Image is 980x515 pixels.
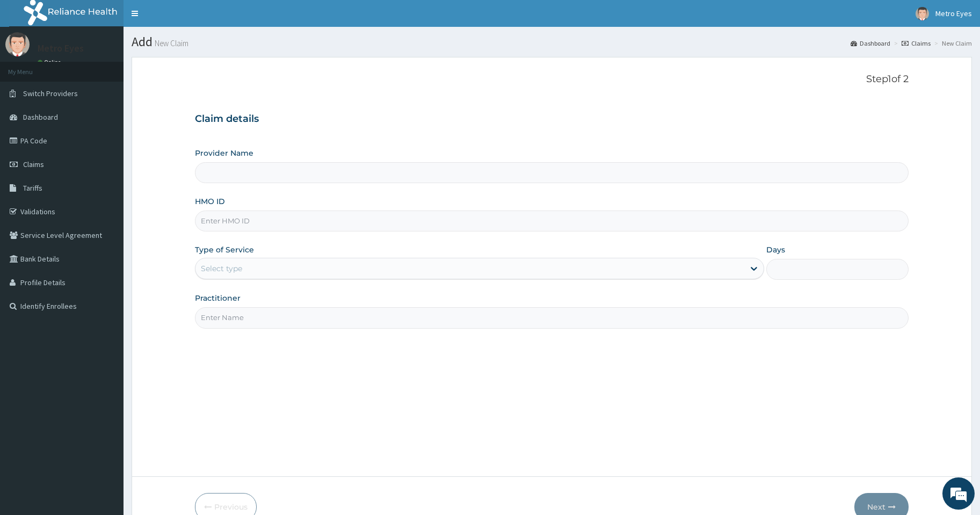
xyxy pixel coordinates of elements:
[195,148,253,158] label: Provider Name
[195,307,909,328] input: Enter Name
[38,43,84,53] p: Metro Eyes
[132,35,972,49] h1: Add
[916,7,929,20] img: User Image
[201,263,242,274] div: Select type
[23,159,44,169] span: Claims
[195,293,241,303] label: Practitioner
[38,59,63,66] a: Online
[851,39,890,48] a: Dashboard
[23,112,58,122] span: Dashboard
[932,39,972,48] li: New Claim
[195,211,909,231] input: Enter HMO ID
[195,244,254,255] label: Type of Service
[195,74,909,85] p: Step 1 of 2
[766,244,785,255] label: Days
[195,196,225,207] label: HMO ID
[153,39,188,47] small: New Claim
[195,113,909,125] h3: Claim details
[935,9,972,18] span: Metro Eyes
[5,32,30,56] img: User Image
[23,89,78,98] span: Switch Providers
[902,39,931,48] a: Claims
[23,183,42,193] span: Tariffs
